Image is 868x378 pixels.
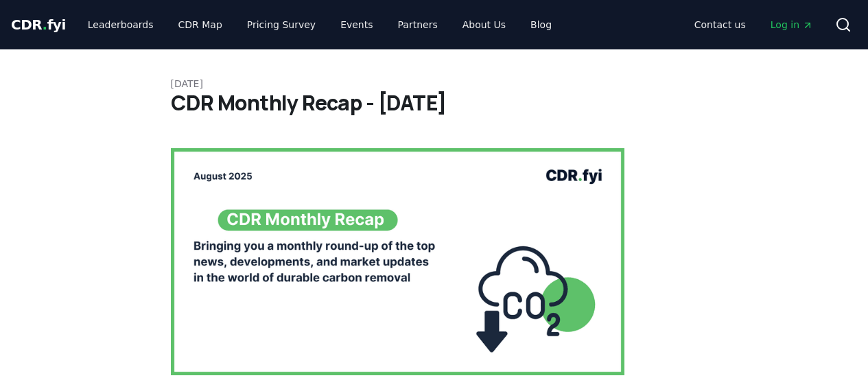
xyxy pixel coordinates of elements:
[171,148,625,375] img: blog post image
[683,12,757,37] a: Contact us
[387,12,449,37] a: Partners
[77,12,563,37] nav: Main
[167,12,233,37] a: CDR Map
[760,12,824,37] a: Log in
[451,12,517,37] a: About Us
[11,16,66,33] span: CDR fyi
[683,12,824,37] nav: Main
[11,15,66,34] a: CDR.fyi
[43,16,47,33] span: .
[771,18,813,32] span: Log in
[77,12,165,37] a: Leaderboards
[519,12,563,37] a: Blog
[171,91,698,115] h1: CDR Monthly Recap - [DATE]
[236,12,327,37] a: Pricing Survey
[329,12,384,37] a: Events
[171,77,698,91] p: [DATE]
